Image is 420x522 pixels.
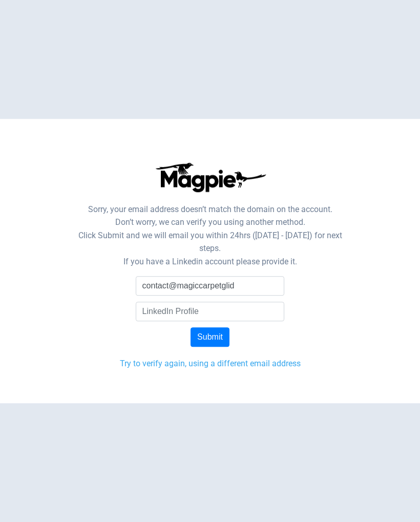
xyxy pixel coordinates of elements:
a: Try to verify again, using a different email address [120,359,301,369]
input: Submit [191,328,229,347]
p: Click Submit and we will email you within 24hrs ([DATE] - [DATE]) for next steps. [70,229,350,255]
input: LinkedIn Profile [136,302,285,322]
p: Don’t worry, we can verify you using another method. [70,216,350,229]
input: Email [136,277,285,296]
img: logo-ab69f6fb50320c5b225c76a69d11143b.png [153,162,268,193]
p: If you have a Linkedin account please provide it. [70,255,350,268]
p: Sorry, your email address doesn’t match the domain on the account. [70,203,350,216]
